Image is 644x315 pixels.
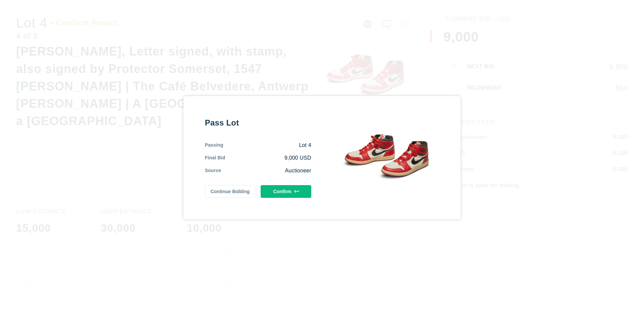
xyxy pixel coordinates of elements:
[205,117,311,128] div: Pass Lot
[205,142,223,149] div: Passing
[223,142,311,149] div: Lot 4
[205,167,221,174] div: Source
[225,154,311,162] div: 9,000 USD
[261,185,311,198] button: Confirm
[205,185,256,198] button: Continue Bidding
[221,167,311,174] div: Auctioneer
[205,154,225,162] div: Final Bid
